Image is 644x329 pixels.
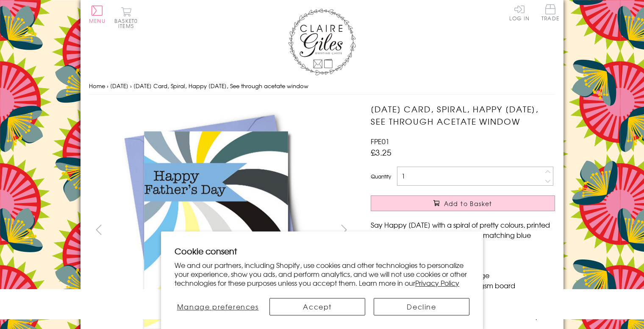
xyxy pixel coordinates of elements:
[371,136,389,146] span: FPE01
[415,278,459,288] a: Privacy Policy
[541,4,559,21] span: Trade
[130,82,132,90] span: ›
[89,82,105,90] a: Home
[89,6,105,23] button: Menu
[288,8,356,75] img: Claire Giles Greetings Cards
[118,17,138,30] span: 0 items
[110,82,128,90] a: [DATE]
[89,220,108,239] button: prev
[175,261,469,287] p: We and our partners, including Shopify, use cookies and other technologies to personalize your ex...
[177,301,259,312] span: Manage preferences
[89,17,105,25] span: Menu
[175,298,261,315] button: Manage preferences
[541,4,559,22] a: Trade
[371,173,391,180] label: Quantity
[444,199,492,208] span: Add to Basket
[335,220,354,239] button: next
[175,245,469,257] h2: Cookie consent
[371,146,391,158] span: £3.25
[269,298,365,315] button: Accept
[107,82,108,90] span: ›
[371,103,555,128] h1: [DATE] Card, Spiral, Happy [DATE], See through acetate window
[89,78,555,95] nav: breadcrumbs
[114,7,138,28] button: Basket0 items
[371,195,555,211] button: Add to Basket
[374,298,469,315] button: Decline
[509,4,530,21] a: Log In
[371,220,555,250] p: Say Happy [DATE] with a spiral of pretty colours, printed blue inside. This card comes with a mat...
[133,82,308,90] span: [DATE] Card, Spiral, Happy [DATE], See through acetate window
